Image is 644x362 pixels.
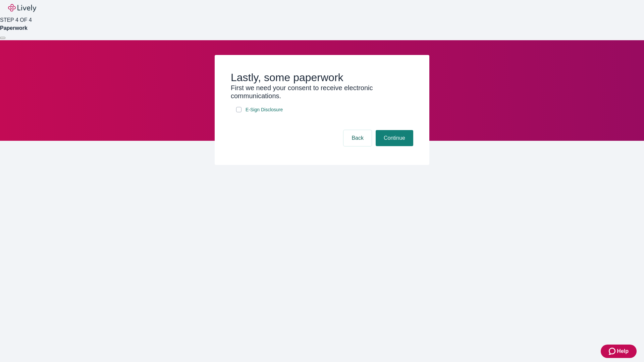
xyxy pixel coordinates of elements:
button: Zendesk support iconHelp [601,345,637,358]
img: Lively [8,4,36,12]
a: e-sign disclosure document [244,106,284,114]
svg: Zendesk support icon [609,347,617,355]
button: Back [343,130,372,146]
h3: First we need your consent to receive electronic communications. [231,84,413,100]
button: Continue [376,130,413,146]
span: Help [617,347,629,355]
h2: Lastly, some paperwork [231,71,413,84]
span: E-Sign Disclosure [246,106,283,113]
